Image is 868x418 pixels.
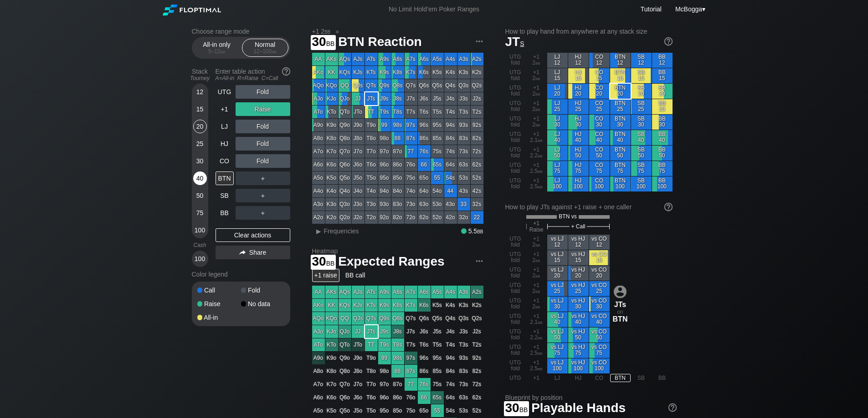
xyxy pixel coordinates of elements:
[471,53,483,65] div: A2s
[444,119,457,131] div: 94s
[325,53,338,65] div: AKs
[352,79,365,92] div: QJs
[471,79,483,92] div: Q2s
[457,171,470,184] div: 53s
[352,145,365,158] div: J7o
[457,145,470,158] div: 73s
[668,403,678,413] img: help.32db89a4.svg
[339,185,351,197] div: Q4o
[216,102,234,116] div: +1
[339,171,351,184] div: Q5o
[193,137,207,151] div: 25
[405,171,417,184] div: 75o
[418,158,431,171] div: 66
[236,102,290,116] div: Raise
[673,4,707,14] div: ▾
[352,92,365,105] div: JJ
[589,84,610,99] div: CO 20
[535,60,540,66] span: bb
[312,185,325,197] div: A4o
[474,256,484,266] img: ellipsis.fd386fe8.svg
[312,92,325,105] div: AJo
[197,287,241,293] div: Call
[216,189,234,202] div: SB
[325,132,338,145] div: K8o
[312,158,325,171] div: A6o
[589,99,610,114] div: CO 25
[547,146,568,161] div: LJ 50
[391,171,404,184] div: 85o
[391,119,404,131] div: 98s
[418,185,431,197] div: 64o
[193,189,207,202] div: 50
[405,106,417,118] div: T7s
[216,85,234,99] div: UTG
[325,119,338,131] div: K9o
[614,285,627,298] img: icon-avatar.b40e07d9.svg
[457,106,470,118] div: T3s
[568,53,589,68] div: HJ 12
[216,64,290,85] div: Enter table action
[652,68,673,83] div: BB 15
[610,161,631,176] div: BTN 75
[431,145,444,158] div: 75s
[418,145,431,158] div: 76s
[431,79,444,92] div: Q5s
[431,158,444,171] div: 65s
[405,119,417,131] div: 97s
[444,158,457,171] div: 64s
[471,171,483,184] div: 52s
[281,66,291,76] img: help.32db89a4.svg
[641,5,662,13] a: Tutorial
[352,66,365,79] div: KJs
[547,161,568,176] div: LJ 75
[610,99,631,114] div: BTN 25
[378,185,391,197] div: 94o
[331,28,344,35] span: »
[505,68,526,83] div: UTG fold
[312,132,325,145] div: A8o
[391,66,404,79] div: K8s
[610,84,631,99] div: BTN 20
[365,106,378,118] div: TT
[391,132,404,145] div: 88
[457,92,470,105] div: J3s
[631,53,652,68] div: SB 12
[663,36,673,46] img: help.32db89a4.svg
[365,158,378,171] div: T6o
[241,301,285,307] div: No data
[471,92,483,105] div: J2s
[431,53,444,65] div: A5s
[418,79,431,92] div: Q6s
[391,145,404,158] div: 87o
[418,132,431,145] div: 86s
[631,68,652,83] div: SB 15
[365,53,378,65] div: ATs
[568,115,589,130] div: HJ 30
[418,171,431,184] div: 65o
[568,99,589,114] div: HJ 25
[352,185,365,197] div: J4o
[652,161,673,176] div: BB 75
[236,171,290,185] div: ＋
[405,92,417,105] div: J7s
[505,99,526,114] div: UTG fold
[352,119,365,131] div: J9o
[526,130,547,145] div: +1 2.1
[312,119,325,131] div: A9o
[391,53,404,65] div: A8s
[352,53,365,65] div: AJs
[457,79,470,92] div: Q3s
[589,146,610,161] div: CO 50
[444,171,457,184] div: 54s
[526,176,547,191] div: +1 2.5
[589,53,610,68] div: CO 12
[378,132,391,145] div: 98o
[365,66,378,79] div: KTs
[378,145,391,158] div: 97o
[652,53,673,68] div: BB 12
[163,5,221,15] img: Floptimal logo
[631,115,652,130] div: SB 30
[352,198,365,211] div: J3o
[526,161,547,176] div: +1 2.5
